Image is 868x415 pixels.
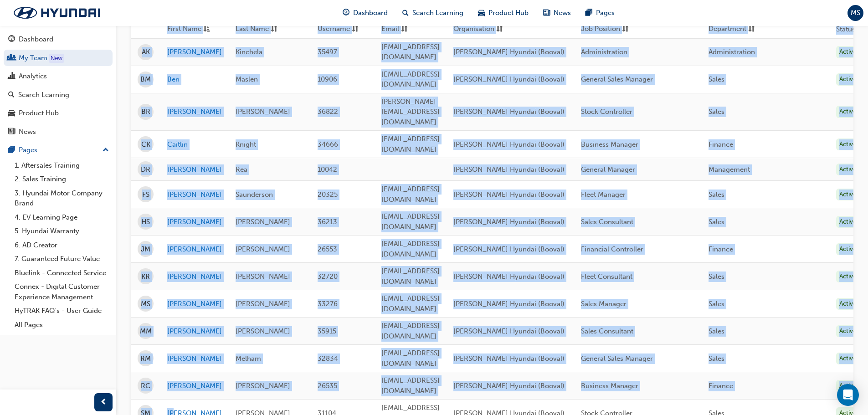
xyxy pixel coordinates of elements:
[343,7,349,19] span: guage-icon
[709,140,733,149] span: Finance
[141,217,150,227] span: HS
[141,272,150,282] span: KR
[8,91,15,99] span: search-icon
[622,24,629,35] span: sorting-icon
[581,300,627,308] span: Sales Manager
[395,4,471,22] a: search-iconSearch Learning
[381,267,440,286] span: [EMAIL_ADDRESS][DOMAIN_NAME]
[203,24,210,35] span: asc-icon
[581,354,653,363] span: General Sales Manager
[453,218,565,226] span: [PERSON_NAME] Hyundai (Booval)
[554,8,571,18] span: News
[581,382,638,390] span: Business Manager
[103,144,109,156] span: up-icon
[586,7,592,19] span: pages-icon
[488,8,529,18] span: Product Hub
[836,325,860,338] div: Active
[836,380,860,392] div: Active
[271,24,277,35] span: sorting-icon
[381,24,431,35] button: Emailsorting-icon
[11,304,113,318] a: HyTRAK FAQ's - User Guide
[453,190,565,199] span: [PERSON_NAME] Hyundai (Booval)
[496,24,503,35] span: sorting-icon
[236,48,262,56] span: Kinchela
[11,252,113,266] a: 7. Guaranteed Future Value
[836,189,860,201] div: Active
[709,272,724,281] span: Sales
[453,300,565,308] span: [PERSON_NAME] Hyundai (Booval)
[318,24,368,35] button: Usernamesorting-icon
[167,74,222,85] a: Ben
[453,354,565,363] span: [PERSON_NAME] Hyundai (Booval)
[141,139,150,150] span: CK
[167,354,222,364] a: [PERSON_NAME]
[19,145,37,155] div: Pages
[19,71,47,82] div: Analytics
[453,245,565,253] span: [PERSON_NAME] Hyundai (Booval)
[141,164,150,175] span: DR
[11,224,113,238] a: 5. Hyundai Warranty
[748,24,755,35] span: sorting-icon
[581,165,635,174] span: General Manager
[453,24,494,35] span: Organisation
[478,7,485,19] span: car-icon
[453,272,565,281] span: [PERSON_NAME] Hyundai (Booval)
[11,159,113,173] a: 1. Aftersales Training
[401,24,408,35] span: sorting-icon
[836,73,860,86] div: Active
[236,75,258,83] span: Maslen
[8,72,15,81] span: chart-icon
[4,142,113,159] button: Pages
[141,299,150,309] span: MS
[318,245,337,253] span: 26553
[11,186,113,210] a: 3. Hyundai Motor Company Brand
[8,54,15,62] span: people-icon
[453,48,565,56] span: [PERSON_NAME] Hyundai (Booval)
[353,8,388,18] span: Dashboard
[709,218,724,226] span: Sales
[167,299,222,309] a: [PERSON_NAME]
[11,266,113,280] a: Bluelink - Connected Service
[5,3,109,22] img: Trak
[581,108,632,116] span: Stock Controller
[543,7,550,19] span: news-icon
[837,384,859,406] div: Open Intercom Messenger
[581,272,632,281] span: Fleet Consultant
[318,165,337,174] span: 10042
[381,24,399,35] span: Email
[167,139,222,150] a: Caitlin
[236,327,290,335] span: [PERSON_NAME]
[236,140,256,149] span: Knight
[141,107,150,117] span: BR
[709,24,759,35] button: Departmentsorting-icon
[851,8,860,18] span: MS
[402,7,409,19] span: search-icon
[4,68,113,85] a: Analytics
[471,4,536,22] a: car-iconProduct Hub
[709,327,724,335] span: Sales
[453,140,565,149] span: [PERSON_NAME] Hyundai (Booval)
[4,105,113,122] a: Product Hub
[318,190,338,199] span: 20325
[11,280,113,304] a: Connex - Digital Customer Experience Management
[11,318,113,332] a: All Pages
[318,327,336,335] span: 35915
[381,212,440,231] span: [EMAIL_ADDRESS][DOMAIN_NAME]
[236,165,247,174] span: Rea
[453,108,565,116] span: [PERSON_NAME] Hyundai (Booval)
[381,376,440,395] span: [EMAIL_ADDRESS][DOMAIN_NAME]
[18,90,69,100] div: Search Learning
[318,272,338,281] span: 32720
[4,29,113,142] button: DashboardMy TeamAnalyticsSearch LearningProduct HubNews
[140,74,151,85] span: BM
[19,127,36,137] div: News
[709,24,746,35] span: Department
[49,54,64,63] div: Tooltip anchor
[381,322,440,340] span: [EMAIL_ADDRESS][DOMAIN_NAME]
[167,190,222,200] a: [PERSON_NAME]
[236,24,269,35] span: Last Name
[453,24,503,35] button: Organisationsorting-icon
[836,216,860,228] div: Active
[142,47,150,57] span: AK
[836,24,855,35] th: Status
